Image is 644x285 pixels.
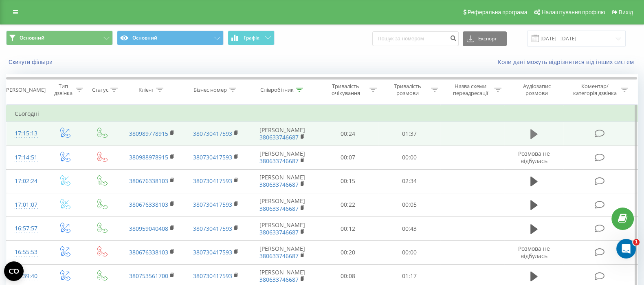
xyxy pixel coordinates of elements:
[129,272,168,280] a: 380753561700
[15,150,37,166] div: 17:14:51
[259,228,299,236] a: 380633746687
[378,193,440,217] td: 00:05
[259,133,299,141] a: 380633746687
[193,177,232,185] a: 380730417593
[518,150,550,165] span: Розмова не відбулась
[378,241,440,264] td: 00:00
[317,217,378,241] td: 00:12
[259,157,299,165] a: 380633746687
[259,205,299,212] a: 380633746687
[518,245,550,260] span: Розмова не відбулась
[248,217,317,241] td: [PERSON_NAME]
[541,9,605,15] span: Налаштування профілю
[616,239,636,258] iframe: Intercom live chat
[228,31,275,45] button: Графік
[259,252,299,260] a: 380633746687
[248,193,317,217] td: [PERSON_NAME]
[498,58,638,66] a: Коли дані можуть відрізнятися вiд інших систем
[378,146,440,169] td: 00:00
[317,241,378,264] td: 00:20
[633,239,640,245] span: 1
[4,261,24,281] button: Open CMP widget
[129,130,168,137] a: 380989778915
[138,86,154,93] div: Клієнт
[129,201,168,208] a: 380676338103
[512,83,561,97] div: Аудіозапис розмови
[317,122,378,146] td: 00:24
[317,169,378,193] td: 00:15
[117,31,224,45] button: Основний
[92,86,108,93] div: Статус
[20,35,44,41] span: Основний
[448,83,492,97] div: Назва схеми переадресації
[15,268,37,284] div: 16:39:40
[260,86,294,93] div: Співробітник
[372,31,459,46] input: Пошук за номером
[193,153,232,161] a: 380730417593
[4,86,46,93] div: [PERSON_NAME]
[15,126,37,141] div: 17:15:13
[15,173,37,189] div: 17:02:24
[193,201,232,208] a: 380730417593
[193,248,232,256] a: 380730417593
[259,276,299,283] a: 380633746687
[386,83,429,97] div: Тривалість розмови
[15,221,37,236] div: 16:57:57
[571,83,619,97] div: Коментар/категорія дзвінка
[129,153,168,161] a: 380988978915
[193,86,227,93] div: Бізнес номер
[259,181,299,188] a: 380633746687
[248,241,317,264] td: [PERSON_NAME]
[193,130,232,137] a: 380730417593
[15,197,37,213] div: 17:01:07
[6,58,57,66] button: Скинути фільтри
[248,146,317,169] td: [PERSON_NAME]
[248,169,317,193] td: [PERSON_NAME]
[15,244,37,260] div: 16:55:53
[129,177,168,185] a: 380676338103
[193,225,232,232] a: 380730417593
[463,31,507,46] button: Експорт
[619,9,633,15] span: Вихід
[468,9,528,15] span: Реферальна програма
[378,122,440,146] td: 01:37
[378,169,440,193] td: 02:34
[129,248,168,256] a: 380676338103
[244,35,259,41] span: Графік
[6,31,113,45] button: Основний
[129,225,168,232] a: 380959040408
[317,193,378,217] td: 00:22
[53,83,74,97] div: Тип дзвінка
[193,272,232,280] a: 380730417593
[378,217,440,241] td: 00:43
[248,122,317,146] td: [PERSON_NAME]
[324,83,367,97] div: Тривалість очікування
[7,106,638,122] td: Сьогодні
[317,146,378,169] td: 00:07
